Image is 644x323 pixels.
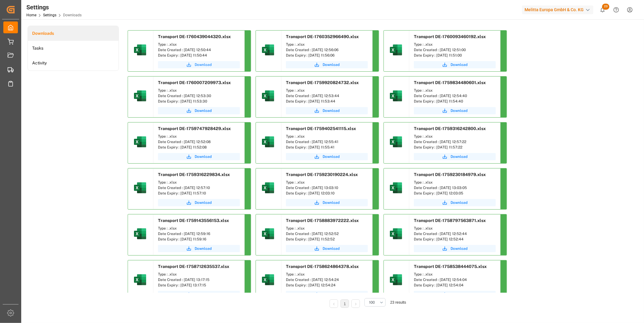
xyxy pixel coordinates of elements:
button: Download [414,153,496,160]
span: Transport DE-1759230184979.xlsx [414,172,486,177]
img: microsoft-excel-2019--v1.png [261,181,275,195]
li: Next Page [351,299,360,308]
button: Download [286,199,368,206]
div: Type : .xlsx [286,88,368,93]
a: Download [286,291,368,298]
span: Transport DE-1759920824732.xlsx [286,80,359,85]
div: Type : .xlsx [414,180,496,185]
span: Download [451,200,468,205]
span: Transport DE-1758624864378.xlsx [286,264,359,269]
a: Download [158,107,240,114]
li: Tasks [28,41,119,56]
span: Transport DE-1760352966490.xlsx [286,34,359,39]
span: Download [195,246,212,251]
a: Download [158,291,240,298]
div: Date Expiry : [DATE] 11:50:44 [158,53,240,58]
div: Type : .xlsx [158,226,240,231]
img: microsoft-excel-2019--v1.png [261,89,275,103]
div: Date Created : [DATE] 12:57:22 [414,139,496,145]
div: Date Expiry : [DATE] 11:57:22 [414,145,496,150]
button: Download [414,61,496,68]
div: Date Created : [DATE] 12:52:52 [286,231,368,237]
span: Transport DE-1759834480601.xlsx [414,80,486,85]
div: Date Expiry : [DATE] 12:03:10 [286,191,368,196]
span: Transport DE-1758712635537.xlsx [158,264,229,269]
span: Transport DE-1758538444075.xlsx [414,264,487,269]
span: Transport DE-1759230190224.xlsx [286,172,358,177]
div: Date Created : [DATE] 12:54:40 [414,93,496,99]
img: microsoft-excel-2019--v1.png [261,272,275,287]
div: Melitta Europa GmbH & Co. KG [522,5,593,14]
span: Download [451,292,468,297]
div: Date Expiry : [DATE] 11:51:00 [414,53,496,58]
button: Download [286,245,368,252]
a: Download [414,199,496,206]
button: Download [158,61,240,68]
div: Date Expiry : [DATE] 11:53:44 [286,99,368,104]
div: Type : .xlsx [414,88,496,93]
img: microsoft-excel-2019--v1.png [389,43,403,57]
div: Type : .xlsx [158,42,240,47]
img: microsoft-excel-2019--v1.png [389,181,403,195]
div: Date Expiry : [DATE] 12:03:05 [414,191,496,196]
span: Transport DE-1760007209973.xlsx [158,80,231,85]
a: 1 [344,302,346,306]
button: Download [414,107,496,114]
button: Download [414,291,496,298]
span: Download [323,62,340,67]
span: Transport DE-1759316229834.xlsx [158,172,230,177]
div: Date Created : [DATE] 12:54:04 [414,277,496,282]
img: microsoft-excel-2019--v1.png [133,181,147,195]
div: Date Created : [DATE] 12:51:00 [414,47,496,53]
div: Date Created : [DATE] 12:59:16 [158,231,240,237]
span: Transport DE-1758883972222.xlsx [286,218,359,223]
div: Date Created : [DATE] 13:03:05 [414,185,496,191]
a: Download [158,153,240,160]
div: Date Created : [DATE] 12:50:44 [158,47,240,53]
span: Download [195,200,212,205]
div: Date Expiry : [DATE] 11:59:16 [158,237,240,242]
button: open menu [364,298,386,307]
span: 23 [602,4,609,10]
a: Home [26,13,36,17]
div: Date Created : [DATE] 13:17:15 [158,277,240,282]
div: Date Created : [DATE] 12:52:44 [414,231,496,237]
button: Download [158,245,240,252]
span: Download [195,62,212,67]
li: Previous Page [330,299,338,308]
div: Type : .xlsx [414,226,496,231]
div: Type : .xlsx [414,272,496,277]
span: Transport DE-1759316242800.xlsx [414,126,486,131]
div: Type : .xlsx [286,180,368,185]
button: Download [414,245,496,252]
img: microsoft-excel-2019--v1.png [389,272,403,287]
span: 100 [369,300,375,305]
span: 23 results [390,300,406,305]
span: Download [451,108,468,113]
div: Type : .xlsx [158,272,240,277]
button: Download [286,107,368,114]
li: Activity [28,56,119,70]
div: Type : .xlsx [158,134,240,139]
div: Date Created : [DATE] 12:57:10 [158,185,240,191]
img: microsoft-excel-2019--v1.png [389,227,403,241]
li: 1 [340,299,349,308]
span: Transport DE-1759143556153.xlsx [158,218,229,223]
button: Download [286,153,368,160]
div: Date Expiry : [DATE] 11:57:10 [158,191,240,196]
div: Date Created : [DATE] 12:53:30 [158,93,240,99]
span: Download [195,108,212,113]
div: Date Created : [DATE] 12:56:06 [286,47,368,53]
button: Download [286,61,368,68]
img: microsoft-excel-2019--v1.png [133,89,147,103]
span: Transport DE-1760093460192.xlsx [414,34,486,39]
div: Type : .xlsx [414,42,496,47]
div: Date Expiry : [DATE] 12:52:44 [414,237,496,242]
